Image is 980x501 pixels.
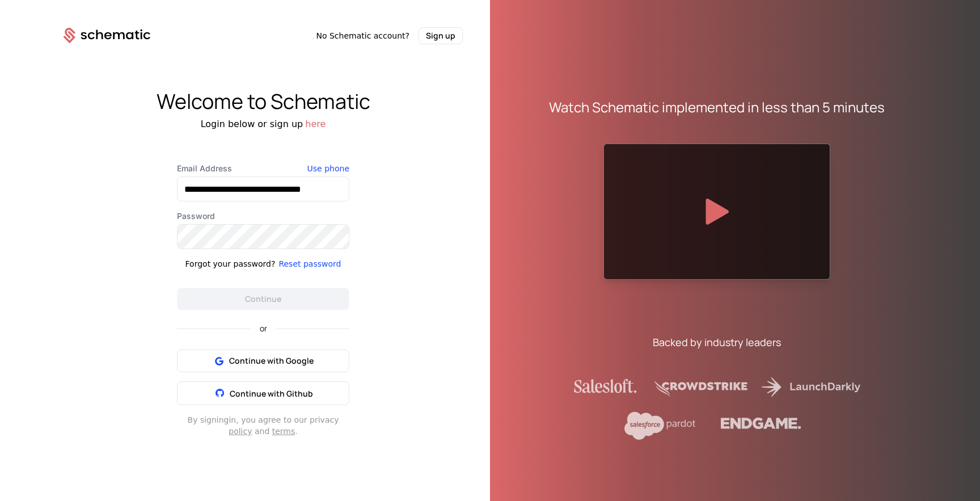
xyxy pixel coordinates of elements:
[230,388,313,399] span: Continue with Github
[36,90,490,113] div: Welcome to Schematic
[653,334,781,350] div: Backed by industry leaders
[177,163,349,174] label: Email Address
[177,414,349,437] div: By signing in , you agree to our privacy and .
[278,258,341,270] button: Reset password
[185,258,276,270] div: Forgot your password?
[177,350,349,372] button: Continue with Google
[549,98,885,116] div: Watch Schematic implemented in less than 5 minutes
[419,27,463,44] button: Sign up
[272,427,295,436] a: terms
[251,325,276,332] span: or
[307,163,349,174] button: Use phone
[177,381,349,405] button: Continue with Github
[316,30,409,41] span: No Schematic account?
[36,117,490,131] div: Login below or sign up
[229,355,314,367] span: Continue with Google
[177,210,349,222] label: Password
[177,288,349,310] button: Continue
[305,117,326,131] button: here
[229,427,252,436] a: policy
